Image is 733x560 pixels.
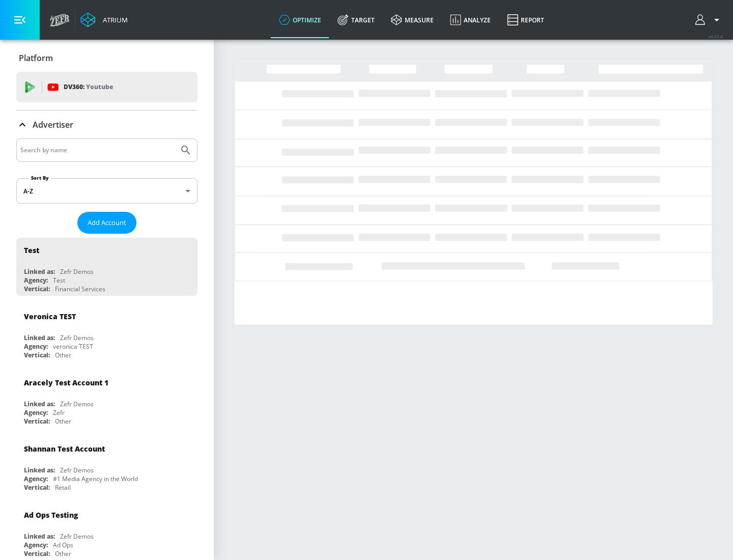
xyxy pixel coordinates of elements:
[33,119,73,130] p: Advertiser
[16,304,198,362] div: Veronica TESTLinked as:Zefr DemosAgency:veronica TESTVertical:Other
[24,541,48,549] div: Agency:
[24,510,78,520] div: Ad Ops Testing
[16,44,198,72] div: Platform
[60,400,94,408] div: Zefr Demos
[77,212,136,234] button: Add Account
[383,2,442,38] a: measure
[24,532,55,541] div: Linked as:
[24,549,50,558] div: Vertical:
[55,483,71,492] div: Retail
[16,178,198,204] div: A-Z
[55,285,105,293] div: Financial Services
[24,342,48,351] div: Agency:
[24,312,76,321] div: Veronica TEST
[24,267,55,276] div: Linked as:
[53,408,65,417] div: Zefr
[86,81,113,92] p: Youtube
[55,351,71,359] div: Other
[53,541,73,549] div: Ad Ops
[64,81,113,93] p: DV360:
[53,474,138,483] div: #1 Media Agency in the World
[16,370,198,428] div: Aracely Test Account 1Linked as:Zefr DemosAgency:ZefrVertical:Other
[99,15,128,24] div: Atrium
[499,2,552,38] a: Report
[55,549,71,558] div: Other
[709,34,723,39] span: v 4.25.4
[24,378,108,387] div: Aracely Test Account 1
[55,417,71,426] div: Other
[24,474,48,483] div: Agency:
[29,175,51,181] label: Sort By
[16,436,198,494] div: Shannan Test AccountLinked as:Zefr DemosAgency:#1 Media Agency in the WorldVertical:Retail
[53,276,65,285] div: Test
[16,72,198,102] div: DV360: Youtube
[24,417,50,426] div: Vertical:
[19,52,53,64] p: Platform
[60,466,94,474] div: Zefr Demos
[60,532,94,541] div: Zefr Demos
[24,245,39,255] div: Test
[16,238,198,296] div: TestLinked as:Zefr DemosAgency:TestVertical:Financial Services
[24,466,55,474] div: Linked as:
[24,276,48,285] div: Agency:
[53,342,93,351] div: veronica TEST
[20,144,175,157] input: Search by name
[16,110,198,139] div: Advertiser
[60,267,94,276] div: Zefr Demos
[24,444,105,454] div: Shannan Test Account
[88,217,126,229] span: Add Account
[24,483,50,492] div: Vertical:
[442,2,499,38] a: Analyze
[24,285,50,293] div: Vertical:
[329,2,383,38] a: Target
[24,400,55,408] div: Linked as:
[60,333,94,342] div: Zefr Demos
[80,12,128,27] a: Atrium
[271,2,329,38] a: optimize
[24,351,50,359] div: Vertical:
[24,408,48,417] div: Agency:
[24,333,55,342] div: Linked as:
